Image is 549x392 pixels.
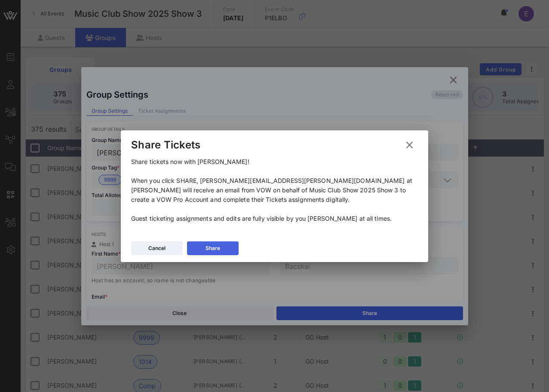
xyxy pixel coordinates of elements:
p: Share tickets now with [PERSON_NAME]! When you click SHARE, [PERSON_NAME][EMAIL_ADDRESS][PERSON_N... [131,157,418,223]
div: Cancel [148,244,166,253]
div: Share [205,244,220,253]
div: Share Tickets [131,139,200,151]
button: Share [187,241,239,255]
button: Cancel [131,241,183,255]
